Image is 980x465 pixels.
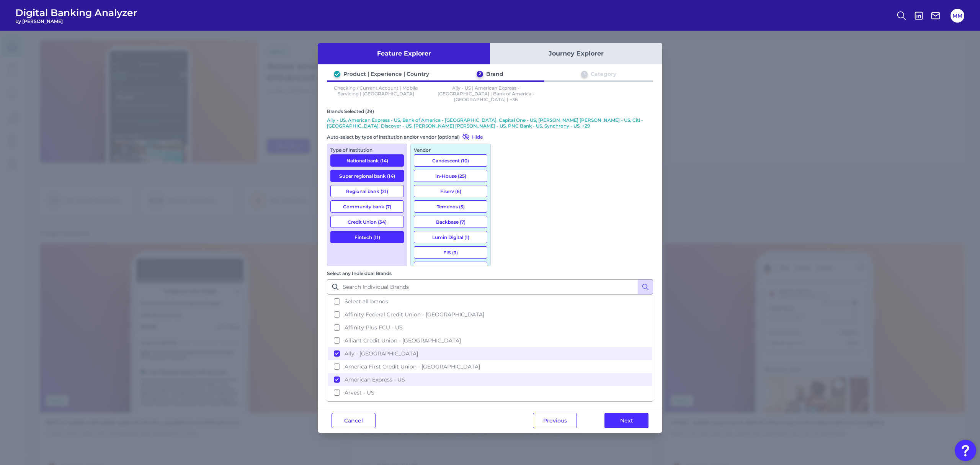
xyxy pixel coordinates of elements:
button: Candescent (10) [414,154,487,167]
button: In-House (25) [414,170,487,182]
button: FIS (3) [414,246,487,259]
button: Ally - [GEOGRAPHIC_DATA] [328,347,652,360]
label: Select any Individual Brands [327,270,392,276]
span: Alliant Credit Union - [GEOGRAPHIC_DATA] [345,337,461,344]
span: American Express - US [345,376,405,383]
button: Alkami (8) [414,262,487,274]
button: Affinity Federal Credit Union - [GEOGRAPHIC_DATA] [328,308,652,321]
button: Feature Explorer [318,43,490,64]
div: Type of Institution [330,147,404,153]
span: Select all brands [345,298,388,305]
button: Next [604,413,648,428]
span: Arvest - US [345,389,374,396]
button: Previous [533,413,577,428]
button: America First Credit Union - [GEOGRAPHIC_DATA] [328,360,652,373]
span: Ally - [GEOGRAPHIC_DATA] [345,350,418,357]
div: Brand [486,70,503,77]
div: Category [591,70,616,77]
button: Cancel [332,413,376,428]
div: Brands Selected (39) [327,108,653,114]
button: Hide [460,133,483,141]
button: Credit Union (34) [330,216,404,228]
button: Fiserv (6) [414,185,487,197]
button: National bank (14) [330,154,404,167]
div: 3 [581,71,588,77]
button: Backbase (7) [414,216,487,228]
button: Open Resource Center [955,440,976,461]
input: Search Individual Brands [327,279,653,295]
button: Fintech (11) [330,231,404,243]
button: Regional bank (21) [330,185,404,197]
div: Vendor [414,147,487,153]
button: American Express - US [328,373,652,386]
div: 2 [477,71,483,77]
button: Lumin Digital (1) [414,231,487,243]
button: Journey Explorer [490,43,662,64]
p: Checking / Current Account | Mobile Servicing | [GEOGRAPHIC_DATA] [327,85,425,102]
div: Auto-select by type of institution and/or vendor (optional) [327,133,491,141]
button: Select all brands [328,295,652,308]
p: Ally - US | American Express - [GEOGRAPHIC_DATA] | Bank of America - [GEOGRAPHIC_DATA] | +36 [437,85,535,102]
button: MM [951,9,964,23]
button: Associated Bank - US [328,399,652,412]
button: Arvest - US [328,386,652,399]
span: America First Credit Union - [GEOGRAPHIC_DATA] [345,363,480,370]
button: Community bank (7) [330,200,404,213]
button: Super regional bank (14) [330,170,404,182]
span: by [PERSON_NAME] [15,18,137,24]
span: Affinity Federal Credit Union - [GEOGRAPHIC_DATA] [345,311,484,318]
button: Alliant Credit Union - [GEOGRAPHIC_DATA] [328,334,652,347]
span: Affinity Plus FCU - US [345,324,403,331]
button: Temenos (5) [414,200,487,213]
div: Product | Experience | Country [343,70,429,77]
span: Digital Banking Analyzer [15,7,137,18]
p: Ally - US, American Express - US, Bank of America - [GEOGRAPHIC_DATA], Capital One - US, [PERSON_... [327,117,653,129]
button: Affinity Plus FCU - US [328,321,652,334]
